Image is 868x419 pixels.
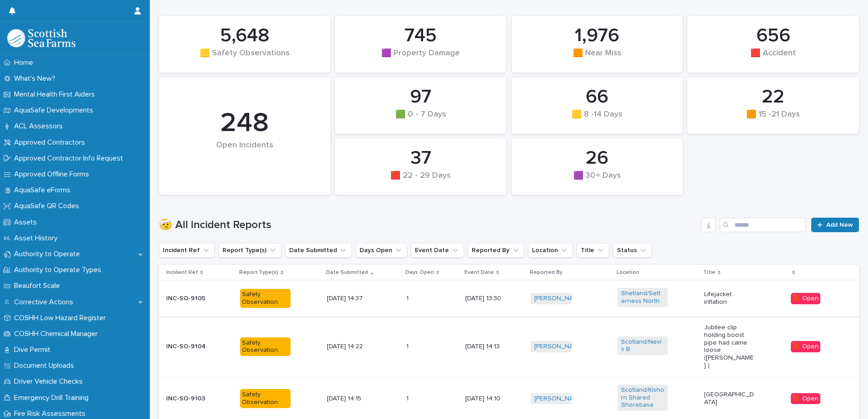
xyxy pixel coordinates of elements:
[464,268,494,278] p: Event Date
[285,243,352,258] button: Date Submitted
[10,218,44,227] p: Assets
[166,268,198,278] p: Incident Ref
[10,282,67,290] p: Beaufort Scale
[577,243,609,258] button: Title
[327,295,377,302] p: [DATE] 14:37
[10,138,92,147] p: Approved Contractors
[10,314,113,322] p: COSHH Low Hazard Register
[350,49,491,68] div: 🟪 Property Damage
[10,58,40,67] p: Home
[10,154,130,163] p: Approved Contractor Info Request
[704,391,755,406] p: [GEOGRAPHIC_DATA]
[350,171,491,190] div: 🟥 22 - 29 Days
[616,268,639,278] p: Location
[527,86,668,108] div: 66
[10,122,70,131] p: ACL Assessors
[621,290,664,305] a: Shetland/Setterness North
[405,268,434,278] p: Days Open
[350,86,491,108] div: 97
[534,395,635,403] a: [PERSON_NAME] [PERSON_NAME]
[174,107,315,140] div: 248
[159,219,698,232] h1: 🤕 All Incident Reports
[703,110,843,129] div: 🟧 15 -21 Days
[159,316,859,377] tr: INC-SO-9104Safety Observation[DATE] 14:2211 [DATE] 14:13[PERSON_NAME] Scotland/Nevis B Jubilee cl...
[10,361,81,370] p: Document Uploads
[703,24,843,47] div: 656
[826,222,853,228] span: Add New
[10,234,65,243] p: Asset History
[355,243,407,258] button: Days Open
[10,250,87,258] p: Authority to Operate
[534,343,584,351] a: [PERSON_NAME]
[10,298,80,307] p: Corrective Actions
[527,24,668,47] div: 1,976
[326,268,368,278] p: Date Submitted
[7,29,75,47] img: bPIBxiqnSb2ggTQWdOVV
[534,295,584,302] a: [PERSON_NAME]
[159,281,859,317] tr: INC-SO-9105Safety Observation[DATE] 14:3711 [DATE] 13:30[PERSON_NAME] Shetland/Setterness North L...
[811,218,859,232] a: Add New
[406,393,410,403] p: 1
[704,324,755,370] p: Jubilee clip holding boost pipe had came loose ([PERSON_NAME] )
[527,147,668,170] div: 26
[527,110,668,129] div: 🟨 8 -14 Days
[159,243,215,258] button: Incident Ref
[350,110,491,129] div: 🟩 0 - 7 Days
[703,268,715,278] p: Title
[174,141,315,169] div: Open Incidents
[720,218,806,232] input: Search
[465,295,516,302] p: [DATE] 13:30
[239,268,278,278] p: Report Type(s)
[10,186,78,195] p: AquaSafe eForms
[10,106,100,115] p: AquaSafe Developments
[10,74,63,83] p: What's New?
[406,293,410,302] p: 1
[218,243,281,258] button: Report Type(s)
[350,147,491,170] div: 37
[327,395,377,403] p: [DATE] 14:15
[530,268,562,278] p: Reported By
[528,243,573,258] button: Location
[527,171,668,190] div: 🟪 30+ Days
[613,243,652,258] button: Status
[240,289,291,308] div: Safety Observation
[10,330,105,338] p: COSHH Chemical Manager
[703,86,843,108] div: 22
[791,393,820,404] div: 🟥 Open
[166,343,217,351] p: INC-SO-9104
[468,243,524,258] button: Reported By
[791,293,820,304] div: 🟥 Open
[791,341,820,352] div: 🟥 Open
[10,170,96,179] p: Approved Offline Forms
[327,343,377,351] p: [DATE] 14:22
[10,266,108,274] p: Authority to Operate Types
[621,386,664,409] a: Scotland/Kishorn Shared Shorebase
[527,49,668,68] div: 🟧 Near Miss
[10,409,93,418] p: Fire Risk Assessments
[704,291,755,306] p: Lifejacket inflation
[174,49,315,68] div: 🟨 Safety Observations
[10,394,96,402] p: Emergency Drill Training
[174,24,315,47] div: 5,648
[240,389,291,408] div: Safety Observation
[465,343,516,351] p: [DATE] 14:13
[621,338,664,354] a: Scotland/Nevis B
[166,295,217,302] p: INC-SO-9105
[10,202,86,210] p: AquaSafe QR Codes
[10,346,58,354] p: Dive Permit
[703,49,843,68] div: 🟥 Accident
[166,395,217,403] p: INC-SO-9103
[350,24,491,47] div: 745
[10,90,102,99] p: Mental Health First Aiders
[406,341,410,351] p: 1
[240,337,291,356] div: Safety Observation
[465,395,516,403] p: [DATE] 14:10
[411,243,464,258] button: Event Date
[10,377,90,386] p: Driver Vehicle Checks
